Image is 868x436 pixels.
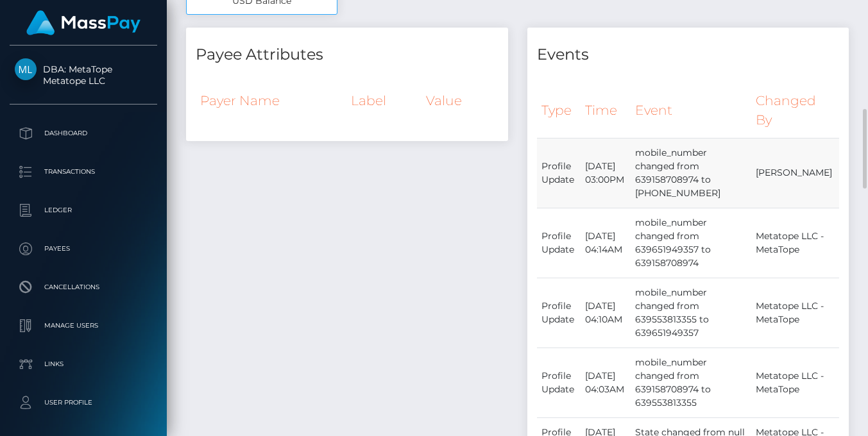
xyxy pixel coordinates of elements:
th: Changed By [751,83,839,138]
p: Dashboard [15,124,152,143]
td: Profile Update [537,278,581,348]
a: Manage Users [10,310,157,342]
img: Metatope LLC [15,58,37,80]
p: Transactions [15,162,152,181]
td: Metatope LLC - MetaTope [751,278,839,348]
td: [PERSON_NAME] [751,138,839,208]
p: Payees [15,239,152,258]
a: User Profile [10,387,157,419]
td: [DATE] 04:14AM [581,208,631,278]
span: DBA: MetaTope Metatope LLC [10,63,157,87]
img: MassPay Logo [26,10,140,35]
a: Links [10,348,157,380]
h4: Payee Attributes [196,44,498,66]
p: Links [15,355,152,374]
a: Ledger [10,194,157,226]
td: mobile_number changed from 639651949357 to 639158708974 [631,208,751,278]
td: [DATE] 03:00PM [581,138,631,208]
a: Transactions [10,156,157,188]
p: Manage Users [15,316,152,335]
a: Cancellations [10,271,157,303]
th: Payer Name [196,83,346,118]
p: Ledger [15,201,152,220]
a: Dashboard [10,117,157,149]
th: Type [537,83,581,138]
h4: Events [537,44,840,66]
td: Metatope LLC - MetaTope [751,348,839,417]
p: Cancellations [15,278,152,297]
td: Profile Update [537,208,581,278]
th: Label [346,83,421,118]
td: Profile Update [537,138,581,208]
th: Value [421,83,498,118]
a: Payees [10,233,157,265]
th: Time [581,83,631,138]
td: mobile_number changed from 639553813355 to 639651949357 [631,278,751,348]
td: mobile_number changed from 639158708974 to 639553813355 [631,348,751,417]
td: Profile Update [537,348,581,417]
td: [DATE] 04:03AM [581,348,631,417]
td: mobile_number changed from 639158708974 to [PHONE_NUMBER] [631,138,751,208]
th: Event [631,83,751,138]
p: User Profile [15,393,152,412]
td: [DATE] 04:10AM [581,278,631,348]
td: Metatope LLC - MetaTope [751,208,839,278]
